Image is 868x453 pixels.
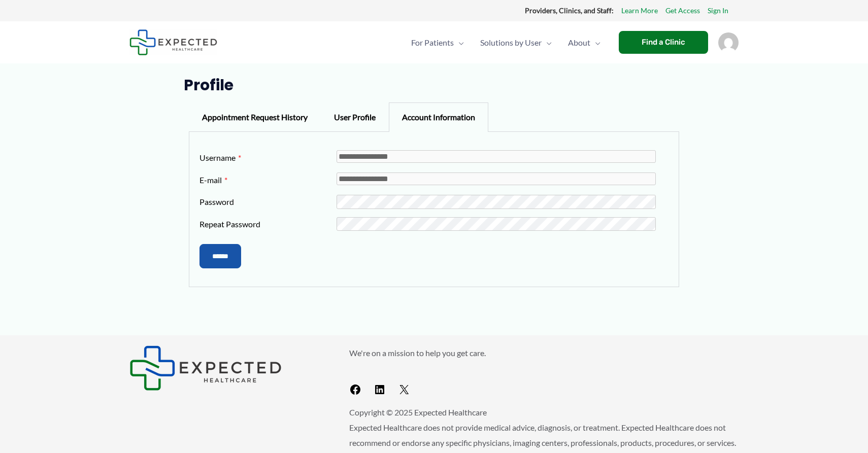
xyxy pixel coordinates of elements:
[619,31,708,54] a: Find a Clinic
[708,4,728,17] a: Sign In
[542,25,552,60] span: Menu Toggle
[184,76,685,94] h1: Profile
[349,345,739,361] p: We're on a mission to help you get care.
[403,25,472,60] a: For PatientsMenu Toggle
[454,25,464,60] span: Menu Toggle
[590,25,600,60] span: Menu Toggle
[199,217,337,232] label: Repeat Password
[199,150,337,165] label: Username
[621,4,658,17] a: Learn More
[349,345,739,400] aside: Footer Widget 2
[480,25,542,60] span: Solutions by User
[389,102,488,132] div: Account Information
[472,25,560,60] a: Solutions by UserMenu Toggle
[560,25,609,60] a: AboutMenu Toggle
[525,6,614,15] strong: Providers, Clinics, and Staff:
[349,407,487,417] span: Copyright © 2025 Expected Healthcare
[129,29,217,55] img: Expected Healthcare Logo - side, dark font, small
[665,4,700,17] a: Get Access
[321,102,389,132] div: User Profile
[411,25,454,60] span: For Patients
[403,25,609,60] nav: Primary Site Navigation
[568,25,590,60] span: About
[129,345,324,391] aside: Footer Widget 1
[189,102,321,132] div: Appointment Request History
[224,175,227,185] span: This field is required
[199,194,337,210] label: Password
[238,153,241,162] span: This field is required
[199,172,337,188] label: E-mail
[718,37,739,46] a: Account icon link
[129,345,282,391] img: Expected Healthcare Logo - side, dark font, small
